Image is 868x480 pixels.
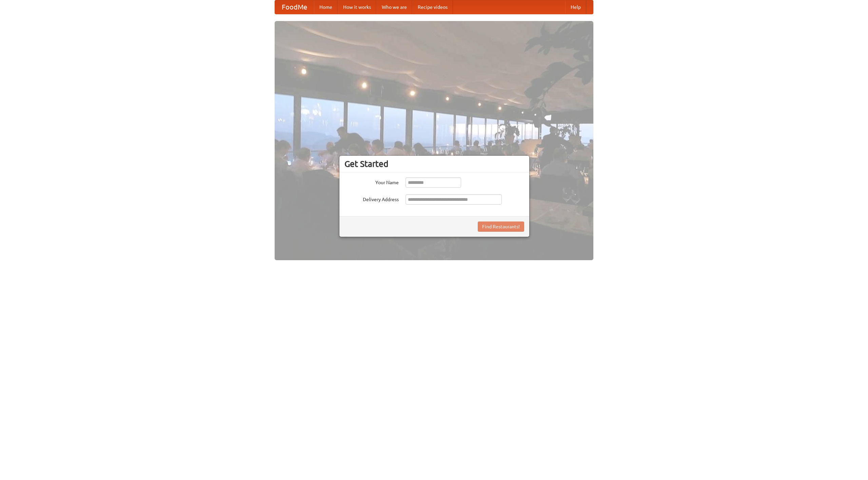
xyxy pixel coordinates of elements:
label: Delivery Address [344,194,399,203]
button: Find Restaurants! [478,222,524,232]
a: Home [314,0,338,14]
h3: Get Started [344,159,524,169]
label: Your Name [344,177,399,186]
a: Recipe videos [412,0,453,14]
a: How it works [338,0,376,14]
a: Help [565,0,586,14]
a: FoodMe [275,0,314,14]
a: Who we are [376,0,412,14]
